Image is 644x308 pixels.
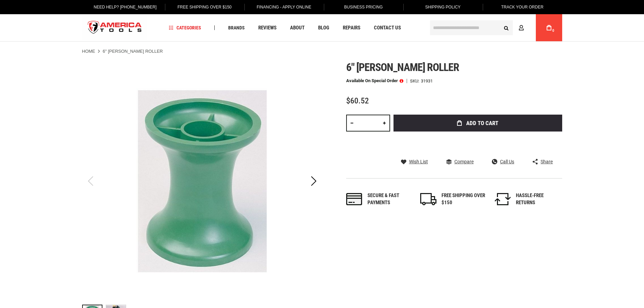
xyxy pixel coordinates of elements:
strong: 6" [PERSON_NAME] Roller [103,49,163,54]
span: $60.52 [346,96,369,105]
div: Secure & fast payments [367,192,411,207]
a: About [287,23,308,32]
span: Blog [318,25,329,30]
span: Shipping Policy [425,5,461,9]
img: America Tools [82,15,148,41]
div: 31931 [421,79,433,83]
button: Search [500,21,513,34]
a: 0 [543,14,555,41]
img: returns [495,193,511,205]
div: Next [305,61,322,301]
div: FREE SHIPPING OVER $150 [442,192,485,207]
img: shipping [420,193,436,205]
a: Home [82,48,95,54]
p: Available on Special Order [346,78,403,83]
span: Repairs [343,25,360,30]
a: Blog [315,23,332,32]
span: 6" [PERSON_NAME] roller [346,61,459,74]
button: Add to Cart [393,115,562,132]
span: 0 [552,29,554,32]
img: 6" Haines Roller [82,61,322,301]
span: Add to Cart [466,120,498,126]
span: Compare [454,159,474,164]
a: Repairs [340,23,363,32]
a: Call Us [492,159,514,165]
a: Compare [446,159,474,165]
a: Contact Us [371,23,404,32]
span: Brands [228,25,245,30]
span: Contact Us [374,25,401,30]
a: Brands [225,23,248,32]
span: Reviews [258,25,277,30]
a: Wish List [401,159,428,165]
strong: SKU [410,79,421,83]
img: payments [346,193,362,205]
span: Categories [169,25,201,30]
a: Categories [166,23,204,32]
span: Wish List [409,159,428,164]
div: HASSLE-FREE RETURNS [516,192,560,207]
a: Reviews [255,23,280,32]
span: Call Us [500,159,514,164]
span: Share [541,159,553,164]
a: store logo [82,15,148,41]
span: About [290,25,305,30]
